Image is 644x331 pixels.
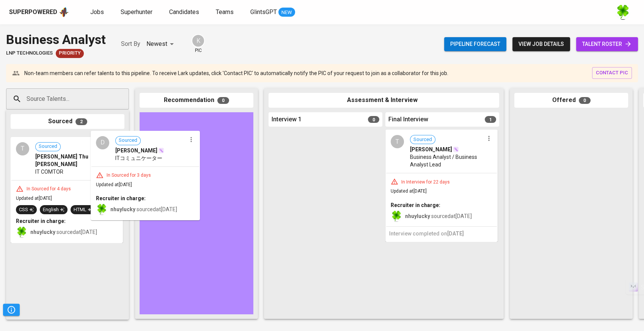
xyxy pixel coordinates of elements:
[121,39,140,49] p: Sort By
[444,37,506,51] button: Pipeline forecast
[169,8,201,17] a: Candidates
[121,8,152,16] span: Superhunter
[216,8,235,17] a: Teams
[388,115,428,124] span: Final Interview
[192,34,205,47] div: K
[169,8,199,16] span: Candidates
[56,49,84,58] div: New Job received from Demand Team
[272,115,302,124] span: Interview 1
[9,8,57,17] div: Superpowered
[9,6,69,18] a: Superpoweredapp logo
[368,116,379,123] span: 0
[485,116,496,123] span: 1
[24,69,448,77] p: Non-team members can refer talents to this pipeline. To receive Lark updates, click 'Contact PIC'...
[615,5,630,20] img: f9493b8c-82b8-4f41-8722-f5d69bb1b761.jpg
[192,34,205,54] div: pic
[90,8,105,17] a: Jobs
[6,30,106,49] div: Business Analyst
[11,114,124,129] div: Sourced
[217,97,229,104] span: 0
[450,39,500,49] span: Pipeline forecast
[146,39,167,49] p: Newest
[146,37,176,51] div: Newest
[250,8,295,17] a: GlintsGPT NEW
[596,69,628,77] span: contact pic
[250,8,277,16] span: GlintsGPT
[518,39,564,49] span: view job details
[514,93,628,108] div: Offered
[6,50,53,57] span: LNP Technologies
[278,9,295,16] span: NEW
[59,6,69,18] img: app logo
[140,93,253,108] div: Recommendation
[90,8,104,16] span: Jobs
[579,97,591,104] span: 0
[269,93,499,108] div: Assessment & Interview
[75,118,87,125] span: 2
[121,8,154,17] a: Superhunter
[576,37,638,51] a: talent roster
[592,67,632,79] button: contact pic
[582,39,632,49] span: talent roster
[216,8,234,16] span: Teams
[56,50,84,57] span: Priority
[125,98,126,100] button: Open
[512,37,570,51] button: view job details
[3,304,20,316] button: Pipeline Triggers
